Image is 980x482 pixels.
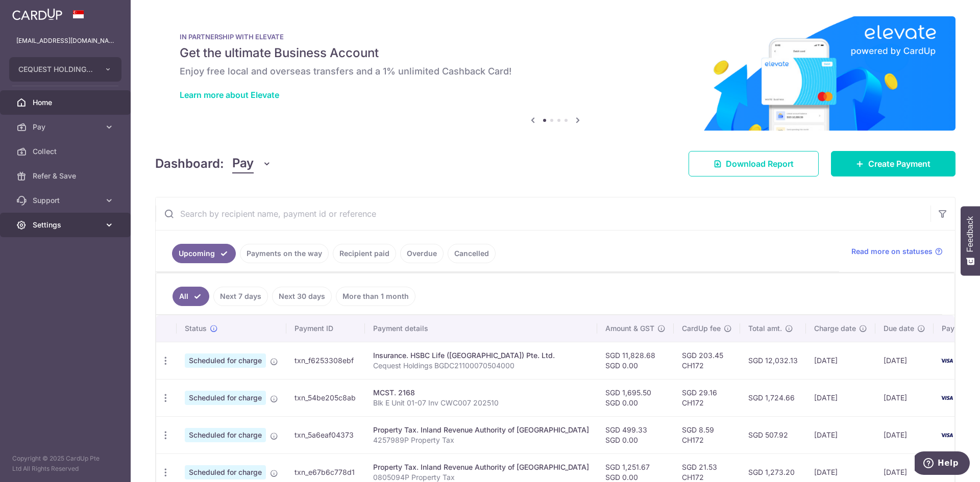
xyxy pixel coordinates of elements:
span: Amount & GST [605,323,654,334]
td: SGD 11,828.68 SGD 0.00 [597,342,674,379]
th: Payment details [365,315,597,342]
img: Bank Card [937,392,957,404]
span: CardUp fee [682,323,721,334]
td: txn_f6253308ebf [286,342,365,379]
span: Due date [884,323,914,334]
p: 4257989P Property Tax [373,435,589,445]
a: Read more on statuses [851,246,943,257]
th: Payment ID [286,315,365,342]
img: CardUp [12,8,62,20]
td: txn_5a6eaf04373 [286,416,365,453]
td: SGD 1,724.66 [740,379,806,416]
iframe: Opens a widget where you can find more information [915,451,970,477]
a: Next 7 days [213,287,268,306]
span: Scheduled for charge [185,465,266,479]
a: Payments on the way [240,244,329,263]
td: [DATE] [806,342,875,379]
span: Total amt. [748,323,782,334]
td: SGD 29.16 CH172 [674,379,740,416]
button: CEQUEST HOLDINGS PTE. LTD. [9,57,121,82]
a: Upcoming [172,244,236,263]
span: Feedback [966,216,975,252]
h4: Dashboard: [155,155,224,173]
span: Settings [33,220,100,230]
a: More than 1 month [336,287,415,306]
td: [DATE] [806,379,875,416]
p: Blk E Unit 01-07 Inv CWC007 202510 [373,398,589,408]
p: IN PARTNERSHIP WITH ELEVATE [180,33,931,41]
a: Overdue [400,244,444,263]
span: Collect [33,146,100,157]
span: CEQUEST HOLDINGS PTE. LTD. [18,64,94,74]
p: [EMAIL_ADDRESS][DOMAIN_NAME] [16,36,114,46]
span: Download Report [726,158,794,170]
div: MCST. 2168 [373,388,589,398]
a: Learn more about Elevate [180,90,279,100]
td: [DATE] [806,416,875,453]
button: Feedback - Show survey [961,206,980,275]
div: Insurance. HSBC Life ([GEOGRAPHIC_DATA]) Pte. Ltd. [373,350,589,361]
span: Refer & Save [33,171,100,181]
td: SGD 507.92 [740,416,806,453]
div: Property Tax. Inland Revenue Authority of [GEOGRAPHIC_DATA] [373,462,589,472]
td: SGD 1,695.50 SGD 0.00 [597,379,674,416]
button: Pay [232,154,272,173]
span: Support [33,195,100,206]
span: Read more on statuses [851,246,933,257]
td: SGD 203.45 CH172 [674,342,740,379]
p: Cequest Holdings BGDC21100070504000 [373,361,589,371]
a: Download Report [689,151,819,176]
input: Search by recipient name, payment id or reference [156,197,930,230]
a: Next 30 days [272,287,332,306]
td: [DATE] [875,342,934,379]
span: Status [185,323,207,334]
a: Create Payment [831,151,955,176]
a: Cancelled [448,244,496,263]
span: Charge date [814,323,856,334]
a: All [173,287,209,306]
h5: Get the ultimate Business Account [180,45,931,61]
span: Home [33,97,100,108]
span: Scheduled for charge [185,391,266,405]
td: SGD 8.59 CH172 [674,416,740,453]
img: Bank Card [937,429,957,441]
a: Recipient paid [333,244,396,263]
h6: Enjoy free local and overseas transfers and a 1% unlimited Cashback Card! [180,65,931,78]
span: Scheduled for charge [185,428,266,442]
td: SGD 499.33 SGD 0.00 [597,416,674,453]
img: Renovation banner [155,16,955,131]
td: txn_54be205c8ab [286,379,365,416]
img: Bank Card [937,354,957,367]
span: Pay [232,154,254,173]
span: Pay [33,122,100,132]
div: Property Tax. Inland Revenue Authority of [GEOGRAPHIC_DATA] [373,425,589,435]
td: [DATE] [875,416,934,453]
span: Scheduled for charge [185,353,266,368]
td: [DATE] [875,379,934,416]
td: SGD 12,032.13 [740,342,806,379]
span: Create Payment [868,158,930,170]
